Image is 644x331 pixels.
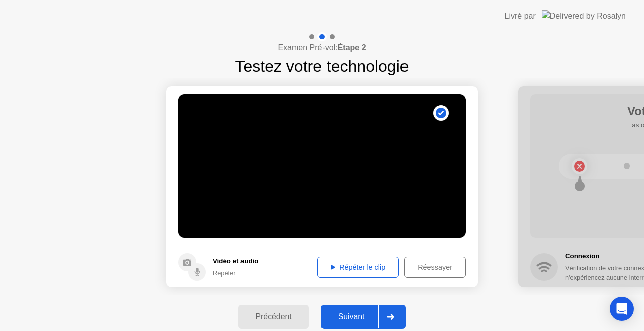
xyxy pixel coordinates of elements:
img: Delivered by Rosalyn [542,10,626,22]
div: Réessayer [408,263,462,271]
h5: Vidéo et audio [213,256,258,266]
h1: Testez votre technologie [235,54,409,78]
button: Réessayer [404,257,466,278]
div: Open Intercom Messenger [610,297,634,321]
div: Précédent [242,312,306,321]
button: Précédent [238,305,309,329]
h4: Examen Pré-vol: [278,42,366,54]
div: Livré par [505,10,536,22]
div: Suivant [324,312,379,321]
b: Étape 2 [338,43,366,52]
button: Suivant [321,305,406,329]
div: Répéter [213,268,258,278]
div: Répéter le clip [321,263,395,271]
button: Répéter le clip [317,257,399,278]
